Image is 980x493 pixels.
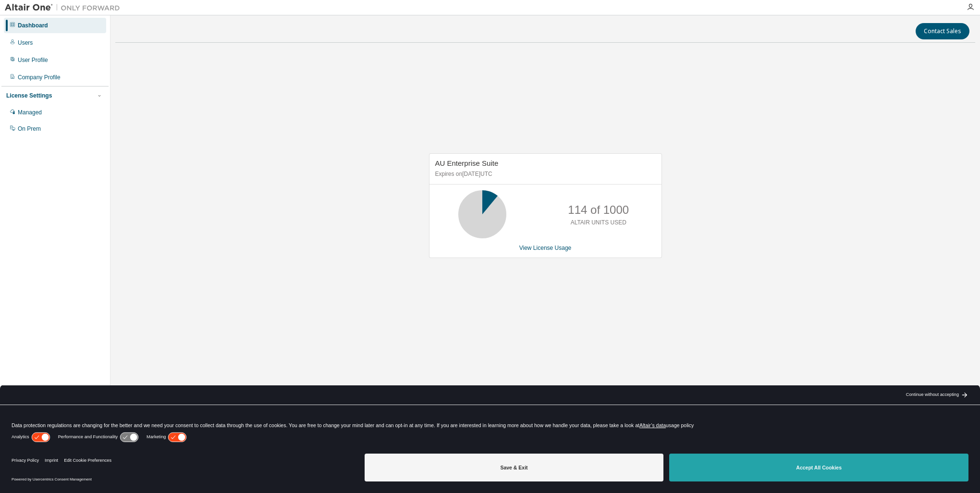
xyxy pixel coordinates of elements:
a: View License Usage [519,245,572,251]
div: On Prem [18,125,41,133]
div: Users [18,39,33,47]
div: Dashboard [18,22,48,29]
span: AU Enterprise Suite [435,159,499,167]
p: Expires on [DATE] UTC [435,170,653,178]
button: Contact Sales [916,23,969,39]
div: License Settings [6,92,52,99]
div: Managed [18,109,42,116]
p: ALTAIR UNITS USED [571,219,626,227]
div: User Profile [18,56,48,64]
p: 114 of 1000 [568,202,629,218]
div: Company Profile [18,74,61,81]
img: Altair One [5,3,125,12]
